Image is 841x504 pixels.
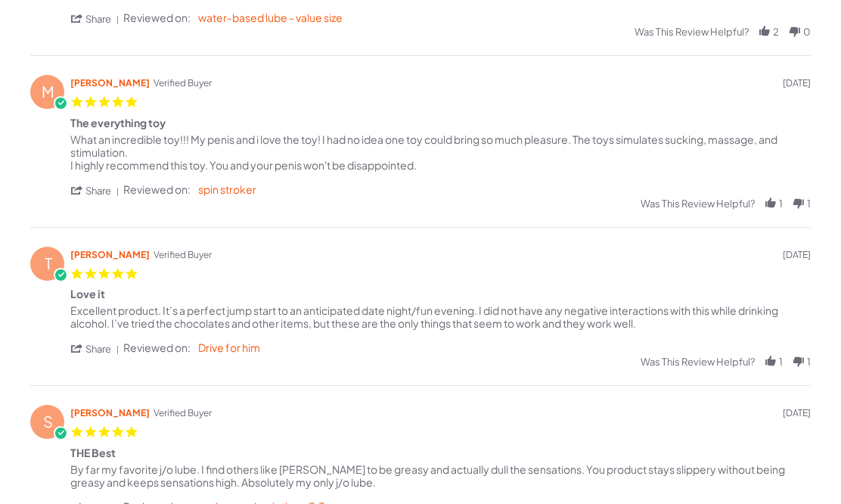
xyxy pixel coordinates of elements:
span: 1 [807,356,811,369]
span: T [31,257,65,269]
span: review date 06/01/25 [783,406,811,419]
span: Reviewed on: [123,341,191,354]
span: share [85,13,111,26]
div: The everything toy [70,117,166,133]
span: S [31,415,65,428]
div: vote down Review by Travis E. on 5 Jun 2025 [792,354,805,369]
div: What an incredible toy!!! My penis and i love the toy! I had no idea one toy could bring so much ... [70,132,777,172]
div: Love it [70,288,105,304]
a: Drive for him [198,341,260,354]
span: Was this review helpful? [641,198,755,210]
div: vote down Review by Michael F. on 16 Jun 2025 [792,196,805,210]
span: share [70,11,123,25]
div: Excellent product. It’s a perfect jump start to an anticipated date night/fun evening. I did not ... [70,303,778,330]
span: Verified Buyer [154,248,212,261]
div: vote up Review by Michael F. on 16 Jun 2025 [764,196,777,210]
span: M [31,85,65,98]
span: Reviewed on: [123,11,191,24]
span: 1 [807,198,811,210]
span: [PERSON_NAME] [70,76,150,89]
span: 2 [773,26,779,39]
span: share [70,183,123,197]
span: share [85,343,111,356]
span: Was this review helpful? [641,356,755,369]
span: [PERSON_NAME] [70,406,150,419]
div: By far my favorite j/o lube. I find others like [PERSON_NAME] to be greasy and actually dull the ... [70,462,785,489]
span: 0 [803,26,811,39]
span: share [70,341,123,355]
span: Verified Buyer [154,76,212,89]
a: spin stroker [198,182,256,196]
span: 1 [779,356,783,369]
span: Reviewed on: [123,183,191,196]
span: Was this review helpful? [635,26,749,39]
div: vote up Review by Michael F. on 16 Jun 2025 [758,24,771,39]
span: 1 [779,198,783,210]
span: share [85,185,111,198]
span: review date 06/05/25 [783,248,811,261]
div: vote up Review by Travis E. on 5 Jun 2025 [764,354,777,369]
span: Verified Buyer [154,406,212,419]
div: vote down Review by Michael F. on 16 Jun 2025 [788,24,802,39]
div: THE Best [70,446,116,463]
span: [PERSON_NAME] [70,248,150,261]
a: water-based lube - value size [198,11,343,24]
span: review date 06/16/25 [783,76,811,89]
